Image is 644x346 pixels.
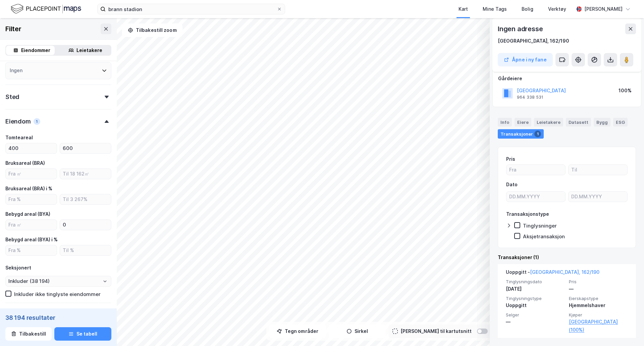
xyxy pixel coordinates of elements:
[60,169,111,179] input: Til 18 162㎡
[60,220,111,230] input: Til ㎡
[5,117,31,126] div: Eiendom
[5,134,33,142] div: Tomteareal
[569,318,628,334] a: [GEOGRAPHIC_DATA] (100%)
[610,314,644,346] div: Kontrollprogram for chat
[6,245,57,255] input: Fra %
[619,87,632,95] div: 100%
[569,296,628,301] span: Eierskapstype
[122,23,182,37] button: Tilbakestill zoom
[14,291,101,297] div: Inkluder ikke tinglyste eiendommer
[5,236,58,244] div: Bebygd areal (BYA) i %
[569,312,628,318] span: Kjøper
[569,301,628,309] div: Hjemmelshaver
[569,279,628,285] span: Pris
[6,169,57,179] input: Fra ㎡
[400,327,472,335] div: [PERSON_NAME] til kartutsnitt
[11,3,81,15] img: logo.f888ab2527a4732fd821a326f86c7f29.svg
[5,264,31,272] div: Seksjonert
[5,327,52,341] button: Tilbakestill
[506,268,599,279] div: Uoppgitt -
[506,192,565,202] input: DD.MM.YYYY
[498,253,636,261] div: Transaksjoner (1)
[6,276,111,286] input: ClearOpen
[566,118,591,127] div: Datasett
[506,301,565,309] div: Uoppgitt
[506,296,565,301] span: Tinglysningstype
[569,192,627,202] input: DD.MM.YYYY
[54,327,111,341] button: Se tabell
[5,314,111,322] div: 38 194 resultater
[5,210,50,218] div: Bebygd areal (BYA)
[76,46,102,54] div: Leietakere
[569,165,627,175] input: Til
[459,5,468,13] div: Kart
[506,165,565,175] input: Fra
[498,129,544,139] div: Transaksjoner
[506,312,565,318] span: Selger
[569,285,628,293] div: —
[10,66,22,75] div: Ingen
[506,318,565,326] div: —
[594,118,610,127] div: Bygg
[506,210,549,218] div: Transaksjonstype
[498,37,569,45] div: [GEOGRAPHIC_DATA], 162/190
[6,220,57,230] input: Fra ㎡
[60,245,111,255] input: Til %
[506,181,518,189] div: Dato
[506,285,565,293] div: [DATE]
[534,118,563,127] div: Leietakere
[60,194,111,204] input: Til 3 267%
[523,233,565,240] div: Aksjetransaksjon
[498,53,553,66] button: Åpne i ny fane
[106,4,277,14] input: Søk på adresse, matrikkel, gårdeiere, leietakere eller personer
[548,5,566,13] div: Verktøy
[498,75,636,83] div: Gårdeiere
[60,143,111,153] input: Til 600㎡
[269,325,326,338] button: Tegn områder
[517,95,543,100] div: 964 338 531
[5,185,52,193] div: Bruksareal (BRA) i %
[5,93,19,101] div: Sted
[5,159,45,167] div: Bruksareal (BRA)
[613,118,628,127] div: ESG
[530,269,599,275] a: [GEOGRAPHIC_DATA], 162/190
[329,325,386,338] button: Sirkel
[102,279,108,284] button: Open
[21,46,50,54] div: Eiendommer
[534,131,541,137] div: 1
[483,5,507,13] div: Mine Tags
[5,23,21,34] div: Filter
[34,118,40,125] div: 1
[522,5,533,13] div: Bolig
[515,118,531,127] div: Eiere
[506,279,565,285] span: Tinglysningsdato
[498,118,512,127] div: Info
[6,143,57,153] input: Fra 400㎡
[584,5,623,13] div: [PERSON_NAME]
[523,223,557,229] div: Tinglysninger
[610,314,644,346] iframe: Chat Widget
[6,194,57,204] input: Fra %
[506,155,515,163] div: Pris
[498,23,544,34] div: Ingen adresse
